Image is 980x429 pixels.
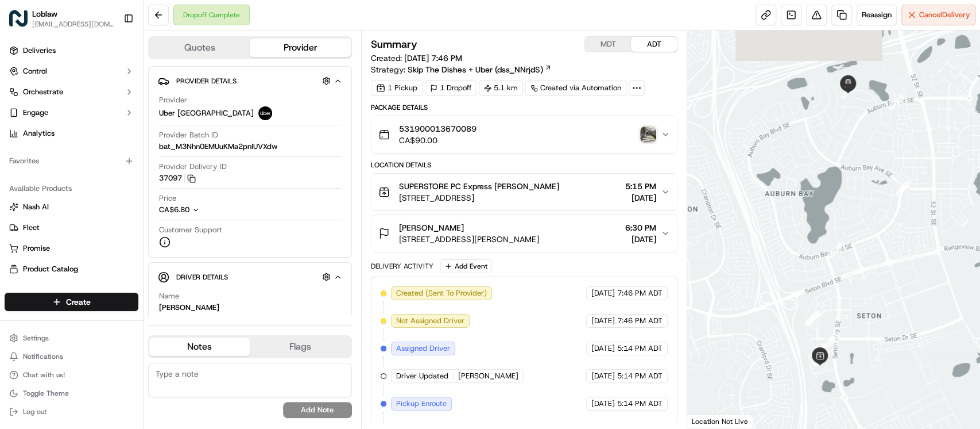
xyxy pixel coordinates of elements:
[149,338,250,356] button: Notes
[9,202,134,212] a: Nash AI
[23,87,63,97] span: Orchestrate
[440,259,491,273] button: Add Event
[896,180,911,195] div: 15
[23,389,69,398] span: Toggle Theme
[159,108,254,118] span: Uber [GEOGRAPHIC_DATA]
[5,404,138,420] button: Log out
[827,243,842,258] div: 14
[23,243,50,254] span: Promise
[5,152,138,170] div: Favorites
[919,10,970,20] span: Cancel Delivery
[371,80,423,96] div: 1 Pickup
[625,233,656,245] span: [DATE]
[32,8,57,20] span: Loblaw
[625,181,656,192] span: 5:15 PM
[889,95,904,110] div: 16
[425,80,477,96] div: 1 Dropoff
[9,9,28,28] img: Loblaw
[23,352,63,361] span: Notifications
[396,288,487,298] span: Created (Sent To Provider)
[811,343,826,358] div: 3
[5,293,138,311] button: Create
[250,338,350,356] button: Flags
[23,45,56,56] span: Deliveries
[159,162,227,172] span: Provider Delivery ID
[399,181,559,192] span: SUPERSTORE PC Express [PERSON_NAME]
[66,296,91,308] span: Create
[23,202,49,212] span: Nash AI
[5,260,138,278] button: Product Catalog
[617,288,663,298] span: 7:46 PM ADT
[396,399,447,409] span: Pickup Enroute
[159,205,189,215] span: CA$6.80
[399,222,464,233] span: [PERSON_NAME]
[9,223,134,233] a: Fleet
[159,193,176,204] span: Price
[404,53,462,63] span: [DATE] 7:46 PM
[399,135,477,146] span: CA$90.00
[5,198,138,216] button: Nash AI
[591,399,615,409] span: [DATE]
[591,343,615,354] span: [DATE]
[640,127,656,143] img: photo_proof_of_delivery image
[23,334,49,343] span: Settings
[399,123,477,135] span: 531900013670089
[824,332,839,347] div: 13
[5,219,138,237] button: Fleet
[617,316,663,326] span: 7:46 PM ADT
[5,385,138,401] button: Toggle Theme
[525,80,626,96] a: Created via Automation
[371,64,552,75] div: Strategy:
[159,95,187,105] span: Provider
[901,5,975,25] button: CancelDelivery
[458,371,518,381] span: [PERSON_NAME]
[23,370,65,380] span: Chat with us!
[371,103,677,112] div: Package Details
[9,243,134,254] a: Promise
[408,64,552,75] a: Skip The Dishes + Uber (dss_NNrjdS)
[176,76,237,86] span: Provider Details
[5,330,138,346] button: Settings
[159,173,196,183] button: 37097
[591,288,615,298] span: [DATE]
[371,160,677,170] div: Location Details
[159,302,219,313] div: [PERSON_NAME]
[32,20,114,29] button: [EMAIL_ADDRESS][DOMAIN_NAME]
[23,128,55,139] span: Analytics
[617,399,663,409] span: 5:14 PM ADT
[396,371,448,381] span: Driver Updated
[23,407,47,416] span: Log out
[687,414,753,428] div: Location Not Live
[399,192,559,204] span: [STREET_ADDRESS]
[396,343,450,354] span: Assigned Driver
[158,267,342,286] button: Driver Details
[158,71,342,90] button: Provider Details
[5,83,138,101] button: Orchestrate
[479,80,523,96] div: 5.1 km
[23,66,47,76] span: Control
[5,179,138,198] div: Available Products
[23,223,40,233] span: Fleet
[805,311,820,326] div: 2
[631,37,677,52] button: ADT
[9,264,134,274] a: Product Catalog
[396,316,464,326] span: Not Assigned Driver
[371,39,417,49] h3: Summary
[159,141,277,152] span: bat_M3Nhn0EMUuKMa2pnIUVXdw
[5,124,138,143] a: Analytics
[371,215,677,252] button: [PERSON_NAME][STREET_ADDRESS][PERSON_NAME]6:30 PM[DATE]
[5,62,138,81] button: Control
[149,39,250,57] button: Quotes
[625,222,656,233] span: 6:30 PM
[176,273,228,282] span: Driver Details
[5,5,119,32] button: LoblawLoblaw[EMAIL_ADDRESS][DOMAIN_NAME]
[591,371,615,381] span: [DATE]
[159,205,260,215] button: CA$6.80
[857,5,897,25] button: Reassign
[371,262,433,271] div: Delivery Activity
[23,108,48,118] span: Engage
[159,291,179,301] span: Name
